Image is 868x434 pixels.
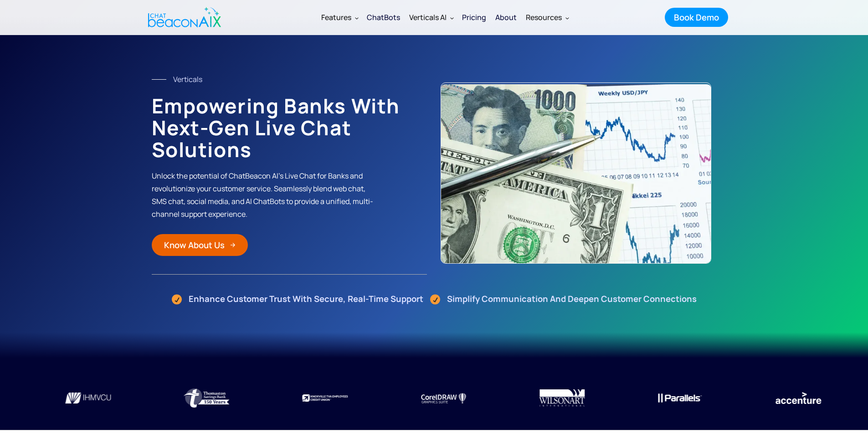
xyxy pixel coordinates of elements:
a: ChatBots [362,5,405,29]
div: Know About Us [164,239,225,251]
a: About [491,5,521,29]
div: Features [317,6,362,28]
img: Empeople Credit Union using ChatBeaconAI [61,375,116,421]
img: Check Icon Orange [430,293,440,305]
a: Know About Us [152,234,248,256]
img: Arrow [230,242,236,248]
div: Features [321,11,351,24]
div: About [495,11,517,24]
div: ChatBots [367,11,400,24]
h1: Empowering Banks with Next-Gen Live Chat Solutions [152,95,427,160]
div: Verticals AI [409,11,447,24]
div: Resources [526,11,562,24]
img: Thomaston Saving Bankusing ChatBeaconAI [180,375,234,421]
div: Verticals [173,73,202,86]
img: Dropdown [355,16,359,20]
a: Pricing [457,5,491,29]
img: Knoxville Employee Credit Union uses ChatBeacon [298,375,352,421]
div: Pricing [462,11,486,24]
strong: Enhance Customer Trust with Secure, Real-Time Support [189,293,423,305]
img: Line [152,79,166,80]
div: Resources [521,6,573,28]
div: Book Demo [674,11,719,23]
p: Unlock the potential of ChatBeacon AI's Live Chat for Banks and revolutionize your customer servi... [152,169,378,220]
strong: Simplify Communication and Deepen Customer Connections [447,293,697,305]
img: Dropdown [565,16,569,20]
img: Dropdown [450,16,454,20]
img: Check Icon Orange [172,293,182,305]
div: Verticals AI [405,6,457,28]
a: home [140,1,226,33]
a: Book Demo [665,8,728,27]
